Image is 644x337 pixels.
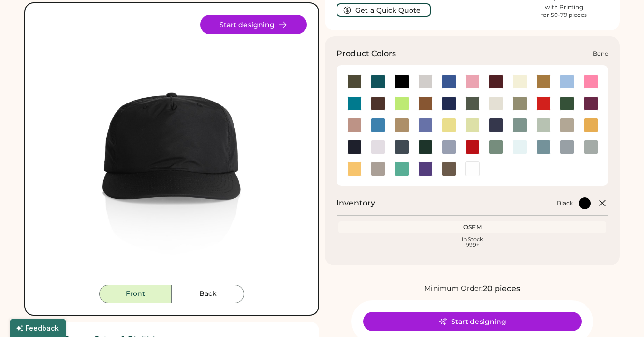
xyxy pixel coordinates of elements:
button: Get a Quick Quote [337,3,431,17]
button: Front [99,285,172,303]
h3: Product Colors [337,48,396,59]
div: Bone [593,50,608,58]
div: Minimum Order: [424,284,483,293]
div: 1114 Style Image [37,15,307,285]
div: In Stock 999+ [340,237,604,248]
iframe: Front Chat [598,293,640,335]
h2: Inventory [337,197,375,209]
div: OSFM [340,223,604,231]
button: Start designing [200,15,307,34]
div: with Printing for 50-79 pieces [541,3,587,19]
button: Start designing [363,312,582,331]
div: 20 pieces [483,283,520,294]
img: 1114 - Black Front Image [37,15,307,285]
div: Black [557,199,573,207]
button: Back [172,285,244,303]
